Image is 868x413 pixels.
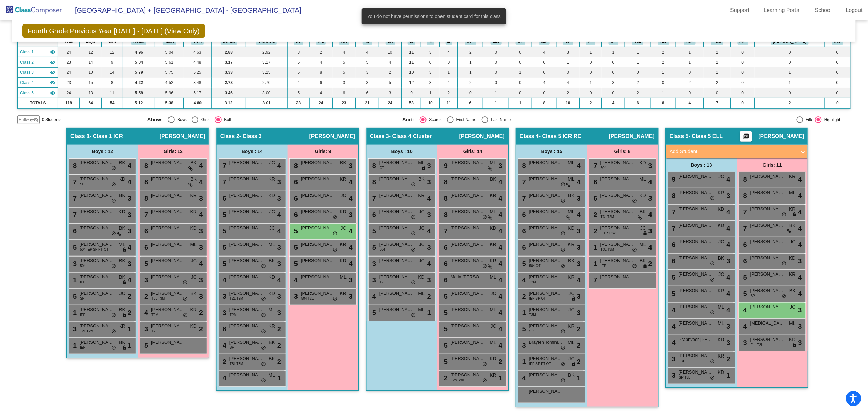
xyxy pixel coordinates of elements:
span: 8 [520,162,526,169]
span: - Class 4 Cluster [389,133,432,140]
td: 4 [287,78,309,88]
td: 5 [333,67,356,78]
td: 3 [421,67,440,78]
td: 2 [625,88,650,98]
td: 3 [602,78,625,88]
td: 0 [483,57,509,67]
td: 4 [602,98,625,108]
mat-icon: visibility [50,49,55,55]
span: [PERSON_NAME] [679,173,713,180]
td: 0 [731,47,755,57]
div: Filter [803,117,815,123]
mat-radio-group: Select an option [403,116,653,123]
td: 0 [731,78,755,88]
span: Show: [147,117,163,123]
td: Erika Emmons - Class 3 [18,57,58,67]
span: Class 3 [20,69,34,76]
td: 12 [402,78,421,88]
td: 1 [509,67,532,78]
td: 1 [458,67,483,78]
td: 10 [79,67,101,78]
td: 2 [650,47,676,57]
td: 0 [731,98,755,108]
span: KR [269,176,275,183]
span: BK [119,159,125,166]
td: 4.60 [184,98,211,108]
td: 8 [309,67,333,78]
td: 0 [825,88,850,98]
div: Boys : 13 [666,158,737,172]
td: 3 [356,67,379,78]
td: 0 [676,67,703,78]
td: 1 [421,88,440,98]
td: 1 [602,47,625,57]
span: 8 [292,162,298,169]
td: 1 [755,78,825,88]
span: [PERSON_NAME] [451,159,485,166]
td: 0 [825,67,850,78]
span: You do not have permissions to open student card for this class [367,13,501,20]
span: JC [719,173,724,180]
mat-icon: visibility [50,80,55,85]
td: 3.33 [211,67,246,78]
div: Boys [175,117,187,123]
span: Class 4 [520,133,539,140]
td: 3.17 [211,57,246,67]
td: 2 [379,67,402,78]
td: 5.58 [123,88,155,98]
span: Class 1 [70,133,90,140]
span: [PERSON_NAME] [PERSON_NAME] [600,159,634,166]
span: BK [190,176,197,183]
div: Girls: 9 [288,145,358,158]
td: 6 [625,98,650,108]
span: [PERSON_NAME] [229,159,263,166]
td: 1 [704,67,731,78]
td: 10 [557,98,580,108]
td: 0 [602,67,625,78]
div: Girls: 14 [437,145,508,158]
span: GT [380,165,384,170]
td: TOTALS [18,98,58,108]
td: 24 [58,67,79,78]
div: Girls: 12 [138,145,209,158]
td: 0 [704,88,731,98]
td: 0 [825,57,850,67]
td: 23 [333,98,356,108]
span: [PERSON_NAME] [451,176,485,182]
span: 3 [349,161,353,171]
td: 1 [625,47,650,57]
td: 6 [309,78,333,88]
td: 2.70 [246,78,288,88]
div: Last Name [488,117,511,123]
td: 5.12 [123,98,155,108]
td: 5.04 [155,47,184,57]
span: lock [421,166,426,171]
td: 0 [825,98,850,108]
td: 0 [557,67,580,78]
td: 14 [79,57,101,67]
td: 5.61 [155,57,184,67]
td: 0 [755,88,825,98]
td: 23 [58,57,79,67]
td: 4.63 [184,47,211,57]
td: 64 [79,98,101,108]
span: - Class 1 ICR [90,133,123,140]
span: Class 1 [20,49,34,55]
td: 1 [676,57,703,67]
td: 1 [580,47,602,57]
mat-icon: visibility [50,70,55,75]
td: 0 [755,57,825,67]
td: 0 [532,88,557,98]
span: [PERSON_NAME] [80,176,114,182]
td: 0 [509,78,532,88]
span: 4 [577,161,581,171]
td: 0 [731,88,755,98]
span: [PERSON_NAME] [301,159,335,166]
td: 21 [356,98,379,108]
td: 10 [421,98,440,108]
span: 4 [727,174,730,184]
td: Tricia Rutherford - Class 5 ICR RC [18,78,58,88]
td: 12 [79,47,101,57]
td: 9 [102,57,123,67]
td: 24 [58,47,79,57]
